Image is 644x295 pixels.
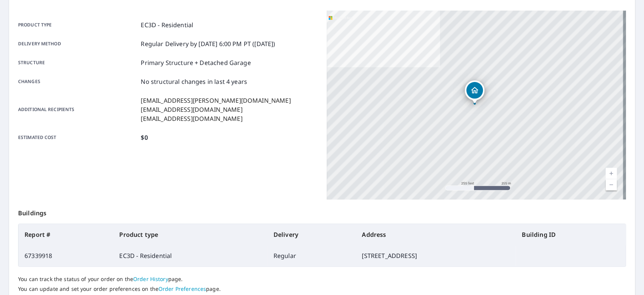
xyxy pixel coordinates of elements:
p: [EMAIL_ADDRESS][DOMAIN_NAME] [141,105,290,114]
a: Current Level 17, Zoom Out [606,179,617,190]
p: Changes [18,77,138,86]
p: $0 [141,133,148,142]
a: Order Preferences [158,285,206,292]
div: Dropped pin, building 1, Residential property, 351 Blaze Ave San Antonio, TX 78218 [465,80,484,104]
p: No structural changes in last 4 years [141,77,247,86]
td: 67339918 [18,245,113,266]
th: Building ID [516,224,626,245]
p: Product type [18,20,138,29]
th: Report # [18,224,113,245]
p: Primary Structure + Detached Garage [141,58,251,67]
th: Delivery [267,224,356,245]
p: [EMAIL_ADDRESS][DOMAIN_NAME] [141,114,290,123]
p: Buildings [18,199,626,224]
td: [STREET_ADDRESS] [356,245,516,266]
p: Additional recipients [18,96,138,123]
a: Current Level 17, Zoom In [606,168,617,179]
td: EC3D - Residential [113,245,267,266]
p: Regular Delivery by [DATE] 6:00 PM PT ([DATE]) [141,39,275,48]
td: Regular [267,245,356,266]
th: Address [356,224,516,245]
a: Order History [133,275,168,283]
p: Structure [18,58,138,67]
p: Estimated cost [18,133,138,142]
p: You can update and set your order preferences on the page. [18,286,626,292]
p: EC3D - Residential [141,20,193,29]
th: Product type [113,224,267,245]
p: Delivery method [18,39,138,48]
p: [EMAIL_ADDRESS][PERSON_NAME][DOMAIN_NAME] [141,96,290,105]
p: You can track the status of your order on the page. [18,276,626,283]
